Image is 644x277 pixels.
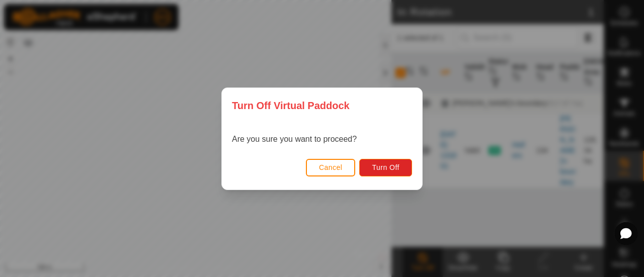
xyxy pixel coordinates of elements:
[232,133,357,145] p: Are you sure you want to proceed?
[319,163,343,171] span: Cancel
[306,158,356,176] button: Cancel
[232,98,350,113] span: Turn Off Virtual Paddock
[372,163,399,171] span: Turn Off
[359,158,412,176] button: Turn Off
